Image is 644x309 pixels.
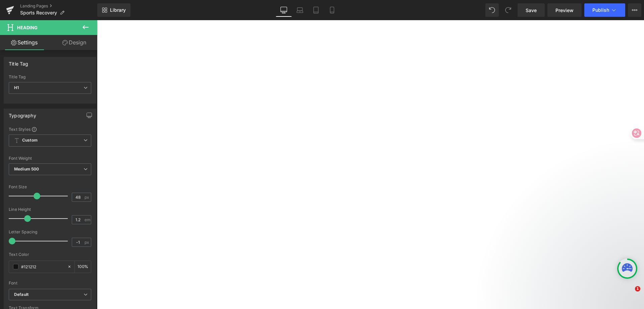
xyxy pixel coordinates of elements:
a: Laptop [292,3,308,17]
div: Font Size [9,185,91,189]
div: Typography [9,109,36,118]
a: Preview [547,3,582,17]
span: Save [526,7,537,14]
a: Landing Pages [20,3,97,9]
span: em [85,218,90,222]
a: Desktop [276,3,292,17]
div: % [75,261,91,273]
div: Line Height [9,207,91,212]
div: Font Weight [9,156,91,161]
div: Title Tag [9,75,91,79]
div: Font [9,281,91,285]
span: Sports Recovery [20,10,57,15]
div: Letter Spacing [9,230,91,234]
a: New Library [97,3,130,17]
div: Title Tag [9,57,29,67]
div: Text Styles [9,126,91,132]
i: Default [14,292,29,298]
button: Undo [485,3,499,17]
span: Preview [555,7,574,14]
a: Tablet [308,3,324,17]
span: px [85,195,90,199]
button: Publish [584,3,625,17]
iframe: Intercom live chat [621,286,637,302]
b: Custom [22,138,38,143]
button: More [628,3,641,17]
button: Redo [501,3,515,17]
b: H1 [14,85,19,90]
a: Design [50,35,99,50]
b: Medium 500 [14,166,39,171]
span: px [85,240,90,244]
span: Publish [592,7,609,13]
span: Heading [17,25,38,30]
input: Color [21,263,64,270]
span: Library [110,7,126,13]
a: Mobile [324,3,340,17]
div: Text Color [9,252,91,257]
span: 1 [635,286,640,292]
